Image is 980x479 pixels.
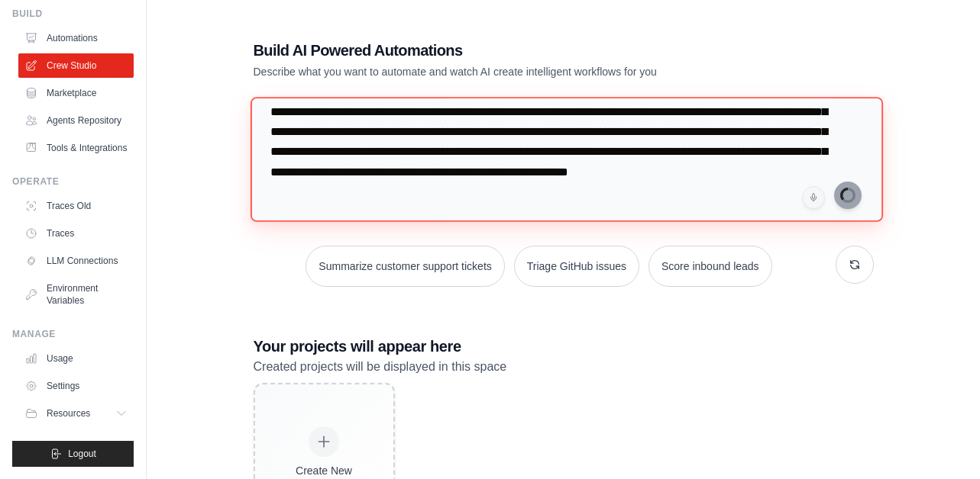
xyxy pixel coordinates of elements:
div: Manage [12,328,134,340]
button: Logout [12,441,134,467]
div: Build [12,8,134,20]
a: Crew Studio [18,53,134,78]
a: Environment Variables [18,276,134,313]
a: LLM Connections [18,249,134,273]
button: Score inbound leads [648,246,772,287]
a: Usage [18,346,134,371]
h3: Your projects will appear here [254,336,874,357]
a: Traces [18,221,134,246]
button: Resources [18,401,134,426]
button: Triage GitHub issues [514,246,639,287]
p: Describe what you want to automate and watch AI create intelligent workflows for you [254,64,767,79]
button: Get new suggestions [836,246,874,284]
a: Automations [18,26,134,50]
span: Logout [68,448,96,460]
a: Settings [18,374,134,398]
p: Created projects will be displayed in this space [254,357,874,377]
button: Click to speak your automation idea [802,186,825,209]
span: Resources [47,407,90,420]
a: Marketplace [18,81,134,105]
a: Traces Old [18,194,134,218]
button: Summarize customer support tickets [306,246,504,287]
a: Tools & Integrations [18,136,134,160]
h1: Build AI Powered Automations [254,40,767,61]
iframe: Chat Widget [904,406,980,479]
div: Operate [12,175,134,188]
a: Agents Repository [18,108,134,133]
div: Create New [288,463,361,478]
